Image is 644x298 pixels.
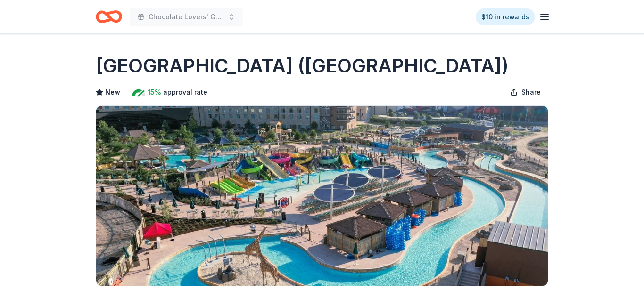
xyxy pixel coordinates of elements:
[96,106,548,286] img: Image for Kalahari Resorts (PA)
[503,83,548,102] button: Share
[476,8,535,25] a: $10 in rewards
[105,87,120,98] span: New
[148,87,161,98] span: 15%
[163,87,207,98] span: approval rate
[96,6,122,28] a: Home
[149,11,224,23] span: Chocolate Lovers' Gala
[521,87,541,98] span: Share
[96,53,509,79] h1: [GEOGRAPHIC_DATA] ([GEOGRAPHIC_DATA])
[130,8,243,26] button: Chocolate Lovers' Gala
